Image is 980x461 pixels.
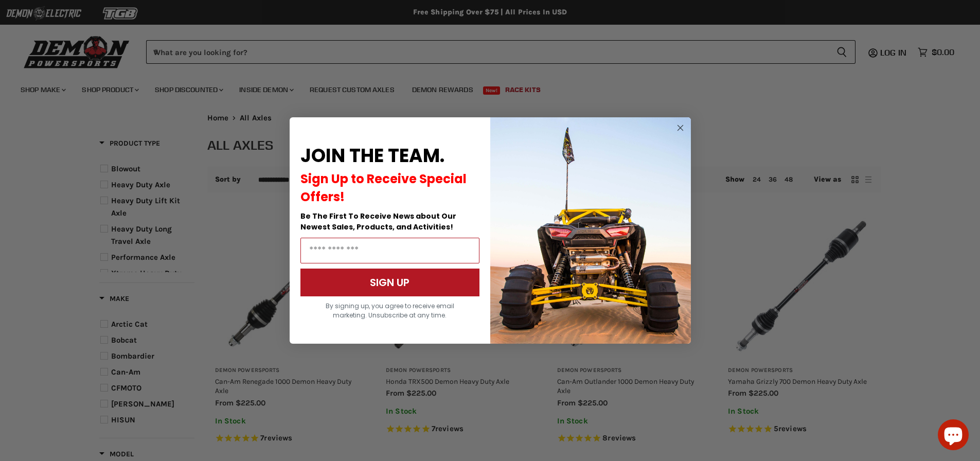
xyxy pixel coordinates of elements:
span: By signing up, you agree to receive email marketing. Unsubscribe at any time. [326,302,454,320]
span: Be The First To Receive News about Our Newest Sales, Products, and Activities! [300,211,456,232]
span: Sign Up to Receive Special Offers! [300,170,467,205]
span: JOIN THE TEAM. [300,143,444,169]
img: a9095488-b6e7-41ba-879d-588abfab540b.jpeg [490,117,691,344]
button: SIGN UP [300,269,479,296]
button: Close dialog [674,121,687,134]
input: Email Address [300,238,479,263]
inbox-online-store-chat: Shopify online store chat [935,419,972,453]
